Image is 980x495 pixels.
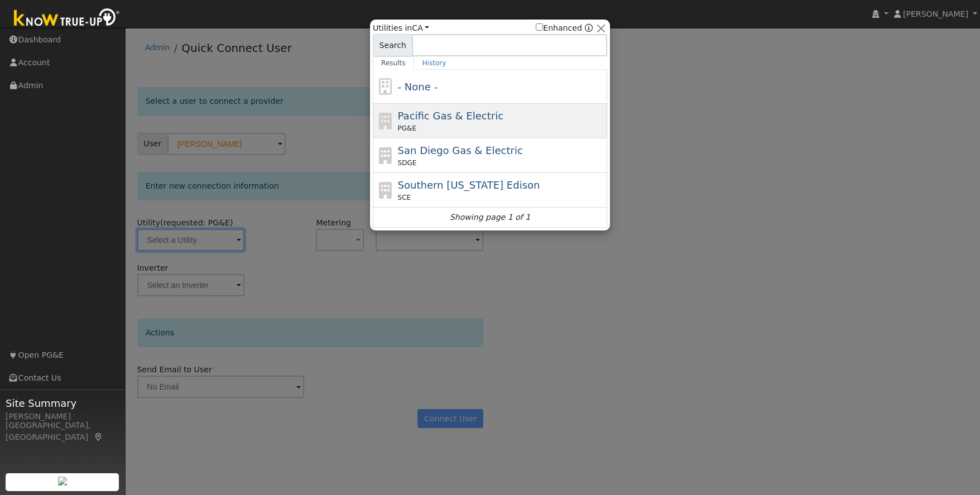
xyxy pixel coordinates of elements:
[58,477,67,486] img: retrieve
[373,22,429,34] span: Utilities in
[373,56,414,70] a: Results
[412,23,429,32] a: CA
[450,212,530,223] i: Showing page 1 of 1
[6,420,119,443] div: [GEOGRAPHIC_DATA], [GEOGRAPHIC_DATA]
[536,22,593,34] span: Show enhanced providers
[585,23,593,32] a: Enhanced Providers
[6,396,119,411] span: Site Summary
[414,56,455,70] a: History
[536,23,543,31] input: Enhanced
[398,158,417,168] span: SDGE
[8,6,126,31] img: Know True-Up
[398,81,438,93] span: - None -
[373,34,412,56] span: Search
[94,432,104,441] a: Map
[536,22,582,34] label: Enhanced
[398,145,523,156] span: San Diego Gas & Electric
[398,123,416,133] span: PG&E
[398,110,503,122] span: Pacific Gas & Electric
[6,411,119,422] div: [PERSON_NAME]
[398,193,411,203] span: SCE
[398,179,540,191] span: Southern [US_STATE] Edison
[903,9,968,18] span: [PERSON_NAME]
